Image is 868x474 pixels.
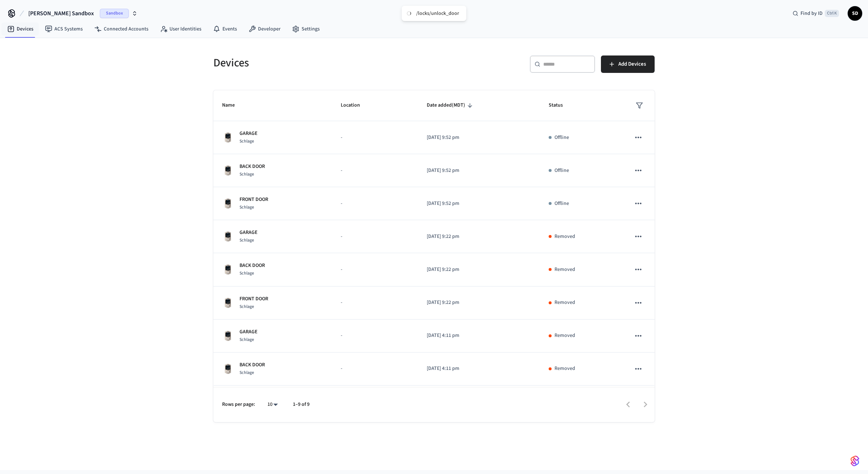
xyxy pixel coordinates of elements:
[239,304,254,310] span: Schlage
[239,295,268,303] p: FRONT DOOR
[239,138,254,144] span: Schlage
[427,134,531,141] p: [DATE] 9:52 pm
[239,270,254,276] span: Schlage
[427,365,531,372] p: [DATE] 4:11 pm
[341,233,409,240] p: -
[427,332,531,339] p: [DATE] 4:11 pm
[848,7,861,20] span: SD
[222,264,234,275] img: Schlage Sense Smart Deadbolt with Camelot Trim, Front
[222,330,234,342] img: Schlage Sense Smart Deadbolt with Camelot Trim, Front
[239,229,258,236] p: GARAGE
[554,365,575,372] p: Removed
[239,361,265,369] p: BACK DOOR
[554,266,575,273] p: Removed
[341,167,409,174] p: -
[554,233,575,240] p: Removed
[427,299,531,306] p: [DATE] 9:22 pm
[28,9,94,18] span: [PERSON_NAME] Sandbox
[554,299,575,306] p: Removed
[341,200,409,207] p: -
[213,55,430,70] h5: Devices
[239,163,265,170] p: BACK DOOR
[848,6,862,21] button: SD
[554,167,569,174] p: Offline
[554,200,569,207] p: Offline
[239,237,254,243] span: Schlage
[243,22,286,36] a: Developer
[427,167,531,174] p: [DATE] 9:52 pm
[851,455,859,467] img: SeamLogoGradient.69752ec5.svg
[341,134,409,141] p: -
[1,22,39,36] a: Devices
[222,100,244,111] span: Name
[427,266,531,273] p: [DATE] 9:22 pm
[427,233,531,240] p: [DATE] 9:22 pm
[341,266,409,273] p: -
[222,297,234,309] img: Schlage Sense Smart Deadbolt with Camelot Trim, Front
[222,231,234,242] img: Schlage Sense Smart Deadbolt with Camelot Trim, Front
[341,365,409,372] p: -
[239,171,254,177] span: Schlage
[89,22,154,36] a: Connected Accounts
[293,401,310,408] p: 1–9 of 9
[39,22,89,36] a: ACS Systems
[427,100,475,111] span: Date added(MDT)
[239,370,254,376] span: Schlage
[222,363,234,375] img: Schlage Sense Smart Deadbolt with Camelot Trim, Front
[207,22,243,36] a: Events
[416,10,459,17] div: /locks/unlock_door
[222,132,234,143] img: Schlage Sense Smart Deadbolt with Camelot Trim, Front
[341,332,409,339] p: -
[341,100,369,111] span: Location
[239,204,254,210] span: Schlage
[239,262,265,269] p: BACK DOOR
[239,196,268,203] p: FRONT DOOR
[427,200,531,207] p: [DATE] 9:52 pm
[618,59,646,69] span: Add Devices
[100,9,129,18] span: Sandbox
[239,337,254,343] span: Schlage
[239,328,258,336] p: GARAGE
[549,100,572,111] span: Status
[213,90,655,419] table: sticky table
[554,134,569,141] p: Offline
[554,332,575,339] p: Removed
[222,165,234,176] img: Schlage Sense Smart Deadbolt with Camelot Trim, Front
[801,10,823,17] span: Find by ID
[239,130,258,137] p: GARAGE
[264,399,281,410] div: 10
[341,299,409,306] p: -
[222,401,255,408] p: Rows per page:
[601,55,655,73] button: Add Devices
[286,22,325,36] a: Settings
[222,198,234,209] img: Schlage Sense Smart Deadbolt with Camelot Trim, Front
[825,10,839,17] span: Ctrl K
[787,7,845,20] div: Find by IDCtrl K
[154,22,207,36] a: User Identities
